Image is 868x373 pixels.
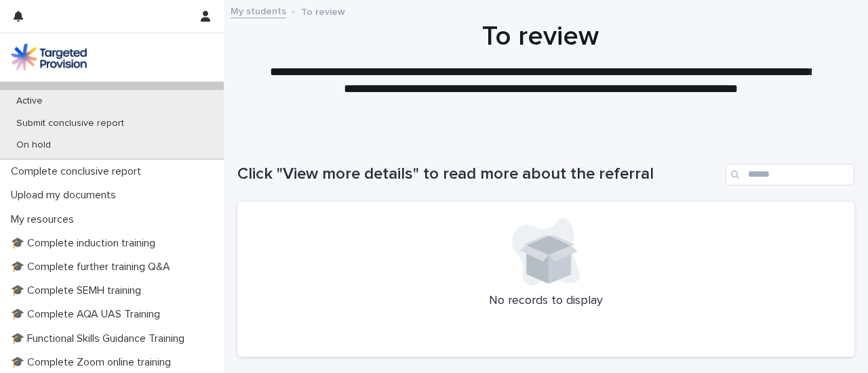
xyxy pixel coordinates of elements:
input: Search [726,164,854,185]
h1: To review [237,20,844,53]
p: 🎓 Complete induction training [5,237,166,250]
p: To review [301,3,345,18]
p: On hold [5,139,62,151]
p: 🎓 Complete SEMH training [5,284,152,297]
p: Submit conclusive report [5,118,135,129]
p: Upload my documents [5,189,127,202]
p: Complete conclusive report [5,165,152,178]
p: 🎓 Complete further training Q&A [5,261,181,273]
img: M5nRWzHhSzIhMunXDL62 [11,43,87,70]
p: My resources [5,213,85,226]
p: 🎓 Complete AQA UAS Training [5,308,171,321]
h1: Click "View more details" to read more about the referral [237,164,720,184]
p: 🎓 Functional Skills Guidance Training [5,332,195,345]
a: My students [231,3,286,18]
p: 🎓 Complete Zoom online training [5,356,182,369]
p: No records to display [254,294,838,309]
p: Active [5,95,54,107]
